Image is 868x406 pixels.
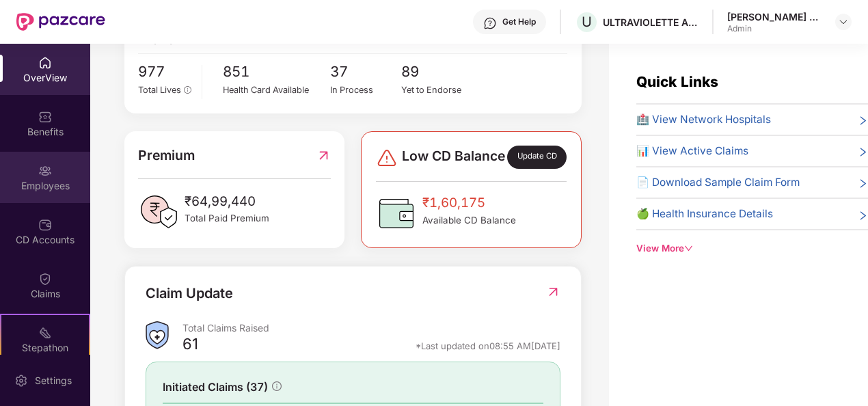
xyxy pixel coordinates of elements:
span: 977 [138,61,192,83]
span: Total Lives [138,85,181,95]
img: svg+xml;base64,PHN2ZyBpZD0iRGFuZ2VyLTMyeDMyIiB4bWxucz0iaHR0cDovL3d3dy53My5vcmcvMjAwMC9zdmciIHdpZH... [376,147,398,169]
img: svg+xml;base64,PHN2ZyBpZD0iSGVscC0zMngzMiIgeG1sbnM9Imh0dHA6Ly93d3cudzMub3JnLzIwMDAvc3ZnIiB3aWR0aD... [483,16,497,30]
span: Low CD Balance [402,146,505,169]
div: Update CD [507,146,567,169]
div: Yet to Endorse [401,83,473,97]
img: PaidPremiumIcon [138,191,179,232]
span: 📊 View Active Claims [636,143,748,159]
span: right [858,177,868,191]
div: *Last updated on 08:55 AM[DATE] [416,340,560,352]
div: Settings [31,374,76,388]
span: 89 [401,61,473,83]
span: 37 [330,61,402,83]
img: svg+xml;base64,PHN2ZyBpZD0iQmVuZWZpdHMiIHhtbG5zPSJodHRwOi8vd3d3LnczLm9yZy8yMDAwL3N2ZyIgd2lkdGg9Ij... [38,110,52,124]
span: down [684,244,693,253]
div: In Process [330,83,402,97]
div: 61 [182,334,198,357]
img: svg+xml;base64,PHN2ZyBpZD0iQ2xhaW0iIHhtbG5zPSJodHRwOi8vd3d3LnczLm9yZy8yMDAwL3N2ZyIgd2lkdGg9IjIwIi... [38,272,52,286]
img: CDBalanceIcon [376,193,417,234]
img: svg+xml;base64,PHN2ZyBpZD0iRW1wbG95ZWVzIiB4bWxucz0iaHR0cDovL3d3dy53My5vcmcvMjAwMC9zdmciIHdpZHRoPS... [38,164,52,178]
div: [PERSON_NAME] E A [727,10,823,23]
div: Get Help [502,16,536,27]
span: right [858,208,868,222]
div: Admin [727,23,823,34]
span: 🍏 Health Insurance Details [636,206,773,222]
span: 🏥 View Network Hospitals [636,111,771,128]
span: Available CD Balance [422,213,516,228]
span: Premium [138,145,195,165]
span: info-circle [272,381,282,391]
span: Quick Links [636,73,718,90]
span: 📄 Download Sample Claim Form [636,174,800,191]
img: svg+xml;base64,PHN2ZyBpZD0iU2V0dGluZy0yMHgyMCIgeG1sbnM9Imh0dHA6Ly93d3cudzMub3JnLzIwMDAvc3ZnIiB3aW... [14,374,28,388]
img: ClaimsSummaryIcon [146,321,169,349]
img: RedirectIcon [316,145,331,165]
div: Health Card Available [223,83,330,97]
div: ULTRAVIOLETTE AUTOMOTIVE PRIVATE LIMITED [603,16,699,29]
div: View More [636,241,868,256]
span: info-circle [184,86,191,94]
span: U [582,14,592,30]
span: right [858,146,868,159]
img: svg+xml;base64,PHN2ZyBpZD0iRHJvcGRvd24tMzJ4MzIiIHhtbG5zPSJodHRwOi8vd3d3LnczLm9yZy8yMDAwL3N2ZyIgd2... [838,16,849,27]
span: Initiated Claims (37) [163,379,268,396]
span: Total Paid Premium [185,211,269,226]
img: svg+xml;base64,PHN2ZyBpZD0iQ0RfQWNjb3VudHMiIGRhdGEtbmFtZT0iQ0QgQWNjb3VudHMiIHhtbG5zPSJodHRwOi8vd3... [38,218,52,232]
img: svg+xml;base64,PHN2ZyB4bWxucz0iaHR0cDovL3d3dy53My5vcmcvMjAwMC9zdmciIHdpZHRoPSIyMSIgaGVpZ2h0PSIyMC... [38,326,52,340]
div: Stepathon [1,341,89,355]
div: Total Claims Raised [182,321,560,334]
span: ₹64,99,440 [185,191,269,211]
img: svg+xml;base64,PHN2ZyBpZD0iSG9tZSIgeG1sbnM9Imh0dHA6Ly93d3cudzMub3JnLzIwMDAvc3ZnIiB3aWR0aD0iMjAiIG... [38,56,52,70]
span: ₹1,60,175 [422,193,516,213]
img: RedirectIcon [546,285,560,299]
span: right [858,114,868,128]
span: 851 [223,61,330,83]
div: Claim Update [146,283,233,304]
img: New Pazcare Logo [16,13,105,31]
